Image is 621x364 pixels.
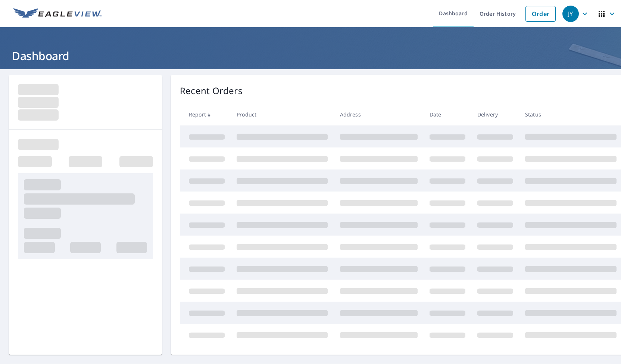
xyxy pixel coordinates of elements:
th: Date [424,103,471,125]
th: Product [231,103,334,125]
p: Recent Orders [180,84,243,97]
a: Order [525,6,556,22]
img: EV Logo [13,8,102,19]
th: Report # [180,103,231,125]
div: JY [562,6,579,22]
h1: Dashboard [9,48,612,63]
th: Address [334,103,424,125]
th: Delivery [471,103,519,125]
